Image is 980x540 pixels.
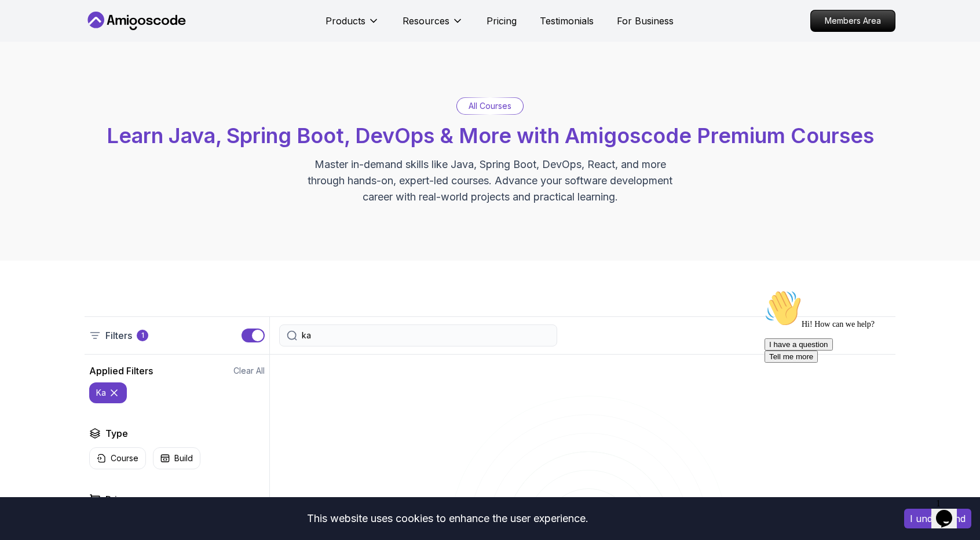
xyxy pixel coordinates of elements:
button: I have a question [5,53,73,65]
input: Search Java, React, Spring boot ... [302,330,550,341]
p: Products [326,14,365,28]
button: Resources [403,14,463,37]
h2: Applied Filters [89,364,153,378]
button: Clear All [233,365,265,377]
p: Members Area [811,10,895,31]
a: Members Area [810,10,895,32]
p: All Courses [469,100,511,112]
p: Master in-demand skills like Java, Spring Boot, DevOps, React, and more through hands-on, expert-... [295,156,685,205]
button: Course [89,447,146,469]
a: For Business [617,14,674,28]
button: ka [89,382,127,403]
button: Build [153,447,200,469]
p: Course [111,453,138,464]
p: ka [96,387,106,399]
button: Tell me more [5,65,58,78]
iframe: chat widget [931,494,968,528]
a: Testimonials [540,14,594,28]
span: Learn Java, Spring Boot, DevOps & More with Amigoscode Premium Courses [107,123,874,148]
iframe: chat widget [760,285,968,488]
button: Products [326,14,379,37]
span: Hi! How can we help? [5,35,115,43]
p: Build [174,453,193,464]
h2: Price [105,492,128,506]
p: Filters [105,329,132,342]
p: Resources [403,14,449,28]
p: 1 [141,331,144,340]
img: :wave: [5,5,42,42]
h2: Type [105,426,128,440]
div: This website uses cookies to enhance the user experience. [9,506,887,531]
a: Pricing [487,14,517,28]
div: 👋Hi! How can we help?I have a questionTell me more [5,5,213,78]
button: Accept cookies [904,509,971,528]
